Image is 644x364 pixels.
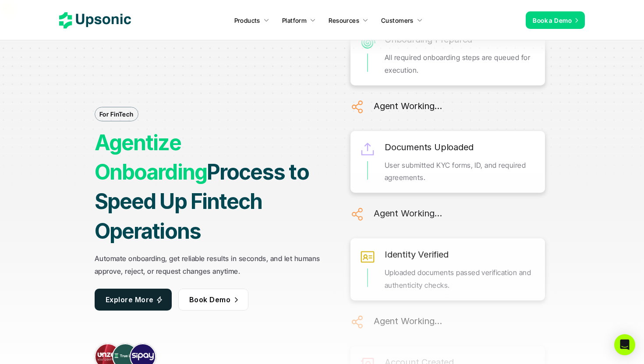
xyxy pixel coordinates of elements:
[381,16,414,25] p: Customers
[374,99,442,113] h6: Agent Working...
[385,266,536,292] p: Uploaded documents passed verification and authenticity checks.
[229,12,275,28] a: Products
[374,314,442,329] h6: Agent Working...
[282,16,307,25] p: Platform
[533,17,572,24] span: Book a Demo
[385,140,473,155] h6: Documents Uploaded
[385,159,536,184] p: User submitted KYC forms, ID, and required agreements.
[95,254,322,276] strong: Automate onboarding, get reliable results in seconds, and let humans approve, reject, or request ...
[329,16,359,25] p: Resources
[95,130,207,185] strong: Agentize Onboarding
[95,289,172,311] a: Explore More
[99,110,134,119] p: For FinTech
[374,206,442,221] h6: Agent Working...
[234,16,260,25] p: Products
[106,295,154,304] span: Explore More
[614,334,635,355] div: Open Intercom Messenger
[178,289,248,311] a: Book Demo
[189,295,230,304] span: Book Demo
[385,51,536,77] p: All required onboarding steps are queued for execution.
[385,247,449,262] h6: Identity Verified
[95,159,313,244] strong: Process to Speed Up Fintech Operations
